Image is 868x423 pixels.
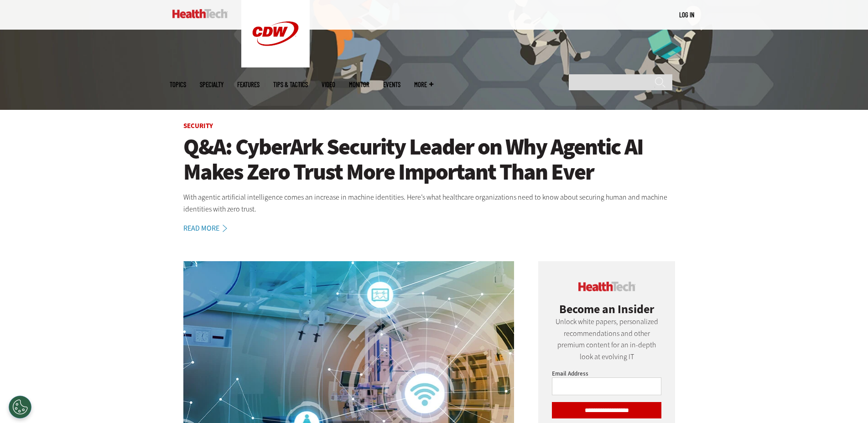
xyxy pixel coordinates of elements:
[9,396,31,418] div: Cookies Settings
[183,191,685,215] p: With agentic artificial intelligence comes an increase in machine identities. Here’s what healthc...
[559,301,654,317] span: Become an Insider
[414,81,433,88] span: More
[679,10,694,20] div: User menu
[9,396,31,418] button: Open Preferences
[273,81,308,88] a: Tips & Tactics
[552,370,588,377] label: Email Address
[578,282,635,291] img: cdw insider logo
[237,81,260,88] a: Features
[172,9,228,18] img: Home
[349,81,369,88] a: MonITor
[322,81,335,88] a: Video
[183,121,213,130] a: Security
[183,225,237,232] a: Read More
[200,81,223,88] span: Specialty
[552,316,661,362] p: Unlock white papers, personalized recommendations and other premium content for an in-depth look ...
[679,10,694,19] a: Log in
[383,81,400,88] a: Events
[241,60,310,70] a: CDW
[170,81,186,88] span: Topics
[183,134,685,185] a: Q&A: CyberArk Security Leader on Why Agentic AI Makes Zero Trust More Important Than Ever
